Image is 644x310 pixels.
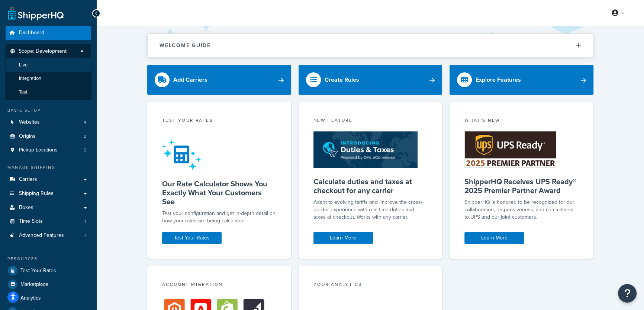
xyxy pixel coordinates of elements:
[19,176,37,183] span: Carriers
[5,58,91,72] li: Live
[464,177,579,195] h5: ShipperHQ Receives UPS Ready® 2025 Premier Partner Award
[6,215,91,228] a: Time Slots1
[19,48,67,55] span: Scope: Development
[6,143,91,157] li: Pickup Locations
[6,278,91,291] a: Marketplace
[6,107,91,114] div: Basic Setup
[6,130,91,143] li: Origins
[464,199,579,221] p: ShipperHQ is honored to be recognized for our collaboration, responsiveness, and commitment to UP...
[476,75,521,85] div: Explore Features
[19,89,28,95] span: Test
[464,117,579,125] div: What's New
[6,115,91,129] li: Websites
[84,232,86,239] span: 7
[162,179,276,206] h5: Our Rate Calculator Shows You Exactly What Your Customers See
[148,34,593,57] button: Welcome Guide
[19,75,41,82] span: Integration
[313,199,428,221] p: Adapt to evolving tariffs and improve the cross-border experience with real-time duties and taxes...
[19,62,28,68] span: Live
[162,117,276,125] div: Test your rates
[6,264,91,277] a: Test Your Rates
[19,133,36,140] span: Origins
[162,281,276,290] div: Account Migration
[6,291,91,305] a: Analytics
[6,215,91,228] li: Time Slots
[6,229,91,242] a: Advanced Features7
[5,72,91,85] li: Integration
[173,75,207,85] div: Add Carriers
[84,147,86,153] span: 2
[299,65,442,95] a: Create Rules
[6,164,91,171] div: Manage Shipping
[19,30,44,36] span: Dashboard
[6,143,91,157] a: Pickup Locations2
[162,210,276,225] div: Test your configuration and get in-depth detail on how your rates are being calculated.
[84,133,86,140] span: 2
[313,232,373,244] a: Learn More
[6,115,91,129] a: Websites4
[20,268,56,274] span: Test Your Rates
[19,119,40,125] span: Websites
[19,218,43,225] span: Time Slots
[325,75,359,85] div: Create Rules
[19,232,64,239] span: Advanced Features
[6,201,91,215] a: Boxes
[6,229,91,242] li: Advanced Features
[6,256,91,262] div: Resources
[464,232,524,244] a: Learn More
[450,65,593,95] a: Explore Features
[313,117,428,125] div: New Feature
[6,187,91,200] a: Shipping Rules
[19,190,54,197] span: Shipping Rules
[19,205,33,211] span: Boxes
[85,218,86,225] span: 1
[313,177,428,195] h5: Calculate duties and taxes at checkout for any carrier
[6,26,91,40] a: Dashboard
[6,173,91,186] a: Carriers
[5,85,91,99] li: Test
[19,147,58,153] span: Pickup Locations
[160,43,211,48] h2: Welcome Guide
[84,119,86,125] span: 4
[147,65,291,95] a: Add Carriers
[20,281,48,288] span: Marketplace
[313,281,428,290] div: Your Analytics
[162,232,222,244] a: Test Your Rates
[6,130,91,143] a: Origins2
[20,295,41,301] span: Analytics
[618,284,637,303] button: Open Resource Center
